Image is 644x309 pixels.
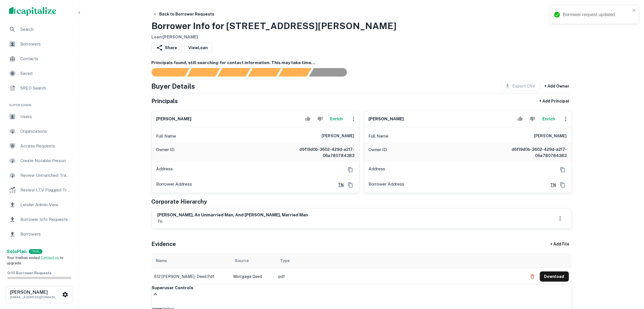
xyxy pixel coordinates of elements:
button: Download [540,271,569,282]
p: Address [369,166,385,174]
a: Borrower Info Requests [5,213,74,226]
span: Saved [20,70,71,77]
h6: [PERSON_NAME] [156,116,192,122]
span: 0 / 10 Borrower Requests [7,271,51,275]
td: 612 [PERSON_NAME] - deed.pdf [152,269,231,284]
h6: d6f19d0b-3602-429d-a217-06a780784383 [287,146,355,159]
div: Name [156,257,167,264]
td: pdf [276,269,525,284]
button: Reject [527,113,537,125]
h5: Principals [152,97,178,105]
span: Users [20,113,71,120]
a: Borrowers [5,37,74,51]
span: Borrower Info Requests [20,216,71,223]
div: Principals found, still searching for contact information. This may take time... [278,68,311,77]
button: [PERSON_NAME][EMAIL_ADDRESS][DOMAIN_NAME] [6,286,73,303]
h6: Loan : [PERSON_NAME] [152,34,397,40]
div: + Add File [540,239,580,249]
div: Search [5,23,74,36]
h6: [PERSON_NAME] [369,116,404,122]
span: Review LTV Flagged Transactions [20,187,71,193]
span: Borrowers [20,231,71,238]
p: Owner ID [156,146,175,159]
a: Contacts [5,52,74,66]
span: Your trial has ended. to upgrade. [7,256,64,266]
a: Review LTV Flagged Transactions [5,183,74,197]
button: Share [152,43,182,53]
p: Owner ID [369,146,387,159]
a: Access Requests [5,139,74,153]
a: Create Notable Person [5,154,74,167]
li: Super Admin [5,96,74,110]
button: + Add Principal [537,96,572,106]
h5: Corporate Hierarchy [152,197,207,206]
span: Lender Admin View [20,201,71,208]
button: Copy Address [558,166,567,174]
div: TRIAL [29,249,42,254]
th: Type [276,253,525,269]
span: Access Requests [20,143,71,149]
a: Borrowers [5,227,74,241]
h6: d6f19d0b-3602-429d-a217-06a780784383 [499,146,567,159]
th: Source [231,253,276,269]
a: TN [334,182,344,188]
button: Accept [303,113,313,125]
a: Lender Admin View [5,198,74,212]
button: Copy Address [346,166,355,174]
p: Full Name [156,133,176,140]
h6: Principals found, still searching for contact information. This may take time... [152,60,572,66]
h6: Superuser Controls [152,285,571,291]
p: Borrower Address [369,181,405,189]
h6: [PERSON_NAME] [10,290,61,295]
div: Sending borrower request to AI... [145,68,187,77]
img: capitalize-logo.png [9,7,56,16]
button: Enrich [540,113,558,125]
button: Enrich [328,113,346,125]
span: Search [20,26,71,33]
span: Borrowers [20,41,71,47]
a: Organizations [5,125,74,138]
div: AI fulfillment process complete. [309,68,354,77]
a: TN [546,182,556,188]
strong: Solo Plan [7,249,27,254]
button: close [632,8,636,13]
div: Type [280,257,290,264]
div: Your request is received and processing... [187,68,220,77]
a: ViewLoan [184,43,213,53]
button: Copy Address [346,181,355,189]
button: Accept [515,113,525,125]
button: Reject [315,113,325,125]
h6: [PERSON_NAME], an unmarried man, and [PERSON_NAME], married man [158,212,308,218]
div: scrollable content [152,253,572,284]
a: Review Unmatched Transactions [5,169,74,182]
div: Principals found, AI now looking for contact information... [248,68,281,77]
a: SREO Search [5,81,74,95]
div: Email Testing [5,242,74,256]
button: Back to Borrower Requests [150,9,217,19]
p: Borrower Address [156,181,192,189]
iframe: Chat Widget [616,264,644,291]
span: SREO Search [20,85,71,92]
a: Contact us [41,256,59,260]
th: Name [152,253,231,269]
h6: [PERSON_NAME] [534,133,567,140]
a: Saved [5,67,74,80]
span: Review Unmatched Transactions [20,172,71,179]
a: Users [5,110,74,123]
button: Copy Address [558,181,567,189]
div: Borrower request updated [563,11,630,18]
p: Address [156,166,173,174]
